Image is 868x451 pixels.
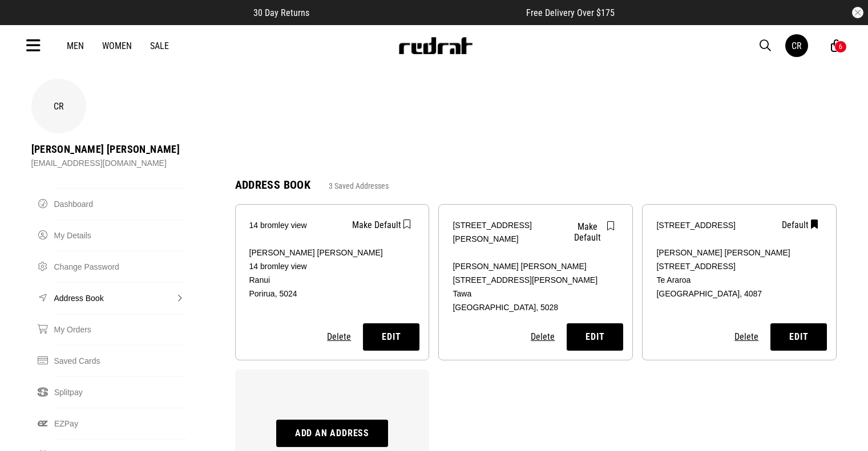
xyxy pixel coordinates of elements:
div: [EMAIL_ADDRESS][DOMAIN_NAME] [31,156,180,170]
iframe: Customer reviews powered by Trustpilot [332,7,503,18]
div: 14 bromley view Ranui Porirua, 5024 [236,246,429,300]
button: Set as default checkout address [563,217,619,247]
a: Dashboard [54,188,187,220]
a: 6 [831,40,842,52]
button: Add an address [276,420,388,447]
button: Edit [567,323,623,351]
button: Edit [770,323,827,351]
div: [STREET_ADDRESS][PERSON_NAME] Tawa [GEOGRAPHIC_DATA], 5028 [439,259,632,314]
span: [PERSON_NAME] [PERSON_NAME] [656,248,790,257]
button: Delete [530,331,555,343]
h2: [STREET_ADDRESS][PERSON_NAME] [453,218,563,246]
a: My Details [54,220,187,251]
div: CR [792,40,802,51]
div: [PERSON_NAME] [PERSON_NAME] [31,143,180,156]
button: Delete [734,331,759,343]
a: Saved Cards [54,345,187,376]
button: Delete [326,331,352,343]
button: Set as default checkout address [775,215,822,235]
h2: [STREET_ADDRESS] [656,218,735,232]
a: Change Password [54,251,187,282]
div: [STREET_ADDRESS] Te Araroa [GEOGRAPHIC_DATA], 4087 [643,246,836,300]
img: Redrat logo [398,37,473,54]
p: 3 Saved Addresses [329,181,389,190]
a: My Orders [54,314,187,345]
a: Women [102,40,132,51]
a: Address Book [54,282,187,314]
button: Set as default checkout address [345,215,415,235]
span: [PERSON_NAME] [PERSON_NAME] [249,248,383,257]
h1: Address Book [235,179,311,190]
span: [PERSON_NAME] [PERSON_NAME] [453,262,586,271]
h2: 14 bromley view [249,218,307,232]
button: Edit [363,323,419,351]
a: EZPay [54,408,187,439]
a: Men [67,40,84,51]
span: Free Delivery Over $175 [526,7,615,18]
span: 30 Day Returns [253,7,309,18]
a: Splitpay [54,376,187,408]
div: CR [31,79,86,133]
div: 6 [839,43,842,51]
a: Sale [150,40,169,51]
